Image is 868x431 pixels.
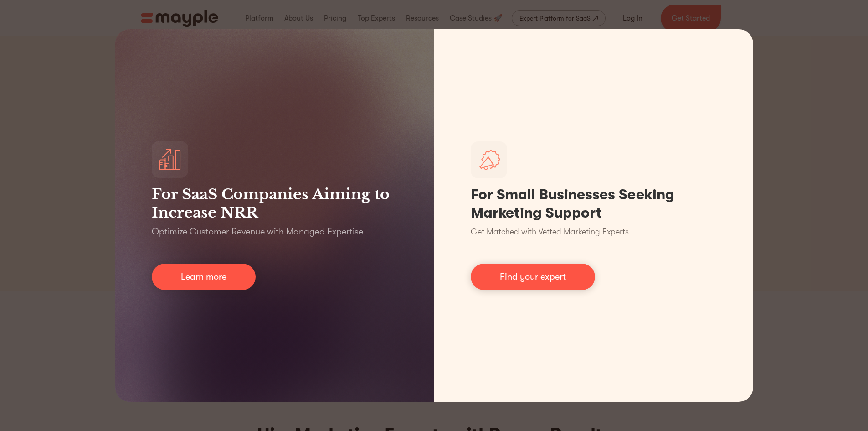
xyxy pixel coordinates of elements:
p: Get Matched with Vetted Marketing Experts [471,226,629,238]
h1: For Small Businesses Seeking Marketing Support [471,186,717,222]
h3: For SaaS Companies Aiming to Increase NRR [152,185,398,222]
a: Learn more [152,264,256,290]
p: Optimize Customer Revenue with Managed Expertise [152,225,363,238]
a: Find your expert [471,264,595,290]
